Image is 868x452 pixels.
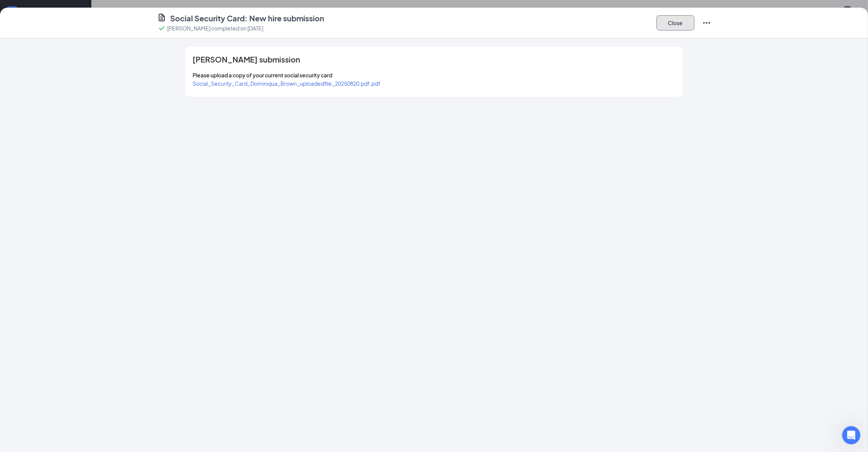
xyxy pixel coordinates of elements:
h4: Social Security Card: New hire submission [170,13,324,24]
span: Please upload a copy of your current social security card [193,72,332,79]
svg: CustomFormIcon [157,13,166,22]
span: [PERSON_NAME] submission [193,56,300,63]
button: Close [656,15,694,30]
svg: Ellipses [702,18,711,27]
iframe: Intercom live chat [842,426,860,444]
svg: Checkmark [157,24,166,33]
p: [PERSON_NAME] completed on [DATE] [167,24,263,32]
a: Social_Security_Card_Dominiqua_Brown_uploadedfile_20250820.pdf.pdf [193,80,381,87]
